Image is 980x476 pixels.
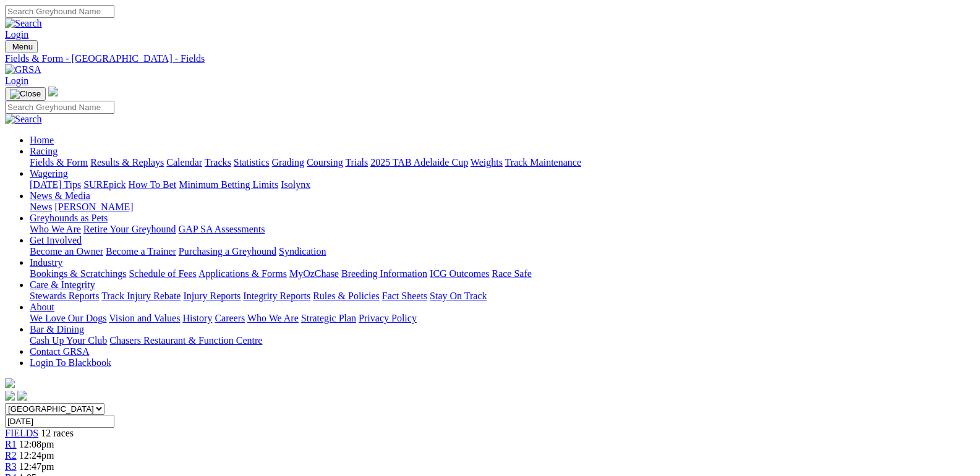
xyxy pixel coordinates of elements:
[90,157,164,168] a: Results & Replays
[179,224,265,234] a: GAP SA Assessments
[19,439,54,449] span: 12:08pm
[341,268,427,279] a: Breeding Information
[5,40,38,53] button: Toggle navigation
[30,335,107,346] a: Cash Up Your Club
[30,257,62,268] a: Industry
[166,157,202,168] a: Calendar
[30,346,89,357] a: Contact GRSA
[247,313,299,323] a: Who We Are
[5,415,114,428] input: Select date
[430,291,487,301] a: Stay On Track
[430,268,489,279] a: ICG Outcomes
[215,313,245,323] a: Careers
[101,291,181,301] a: Track Injury Rebate
[182,313,212,323] a: History
[5,439,17,449] a: R1
[30,157,88,168] a: Fields & Form
[30,224,975,235] div: Greyhounds as Pets
[30,235,82,245] a: Get Involved
[30,213,108,223] a: Greyhounds as Pets
[5,18,42,29] img: Search
[345,157,368,168] a: Trials
[30,202,52,212] a: News
[205,157,231,168] a: Tracks
[5,53,975,64] a: Fields & Form - [GEOGRAPHIC_DATA] - Fields
[17,391,27,401] img: twitter.svg
[30,179,81,190] a: [DATE] Tips
[30,291,99,301] a: Stewards Reports
[30,302,54,312] a: About
[359,313,417,323] a: Privacy Policy
[313,291,380,301] a: Rules & Policies
[370,157,468,168] a: 2025 TAB Adelaide Cup
[19,461,54,472] span: 12:47pm
[30,179,975,190] div: Wagering
[30,268,975,279] div: Industry
[505,157,581,168] a: Track Maintenance
[30,335,975,346] div: Bar & Dining
[5,101,114,114] input: Search
[109,335,262,346] a: Chasers Restaurant & Function Centre
[5,391,15,401] img: facebook.svg
[471,157,503,168] a: Weights
[179,246,276,257] a: Purchasing a Greyhound
[106,246,176,257] a: Become a Trainer
[279,246,326,257] a: Syndication
[5,29,28,40] a: Login
[129,268,196,279] a: Schedule of Fees
[30,313,106,323] a: We Love Our Dogs
[5,461,17,472] a: R3
[30,246,975,257] div: Get Involved
[30,146,58,156] a: Racing
[30,157,975,168] div: Racing
[12,42,33,51] span: Menu
[30,324,84,334] a: Bar & Dining
[243,291,310,301] a: Integrity Reports
[30,224,81,234] a: Who We Are
[5,428,38,438] a: FIELDS
[30,190,90,201] a: News & Media
[382,291,427,301] a: Fact Sheets
[183,291,241,301] a: Injury Reports
[5,87,46,101] button: Toggle navigation
[30,202,975,213] div: News & Media
[30,291,975,302] div: Care & Integrity
[198,268,287,279] a: Applications & Forms
[179,179,278,190] a: Minimum Betting Limits
[5,75,28,86] a: Login
[281,179,310,190] a: Isolynx
[83,179,126,190] a: SUREpick
[307,157,343,168] a: Coursing
[492,268,531,279] a: Race Safe
[54,202,133,212] a: [PERSON_NAME]
[19,450,54,461] span: 12:24pm
[272,157,304,168] a: Grading
[30,168,68,179] a: Wagering
[10,89,41,99] img: Close
[129,179,177,190] a: How To Bet
[30,357,111,368] a: Login To Blackbook
[30,279,95,290] a: Care & Integrity
[5,64,41,75] img: GRSA
[289,268,339,279] a: MyOzChase
[5,114,42,125] img: Search
[30,135,54,145] a: Home
[109,313,180,323] a: Vision and Values
[48,87,58,96] img: logo-grsa-white.png
[5,5,114,18] input: Search
[83,224,176,234] a: Retire Your Greyhound
[301,313,356,323] a: Strategic Plan
[234,157,270,168] a: Statistics
[5,378,15,388] img: logo-grsa-white.png
[30,268,126,279] a: Bookings & Scratchings
[30,313,975,324] div: About
[5,450,17,461] a: R2
[41,428,74,438] span: 12 races
[30,246,103,257] a: Become an Owner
